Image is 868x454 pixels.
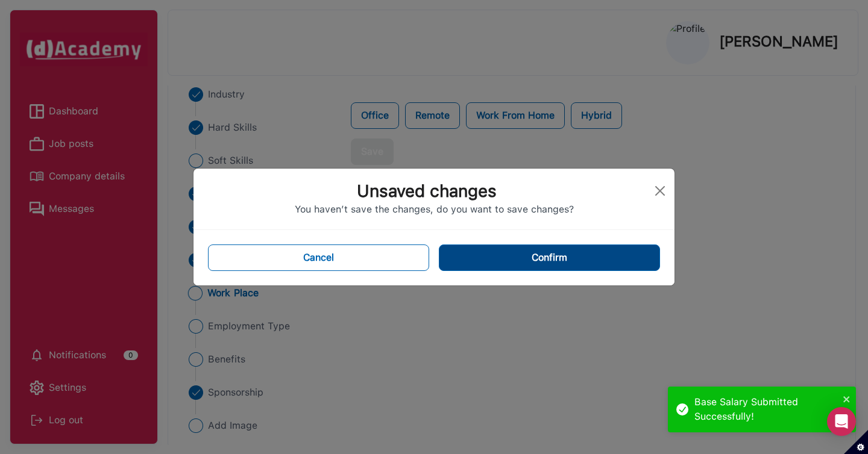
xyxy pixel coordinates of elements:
[208,244,429,271] button: Cancel
[843,391,851,406] button: close
[650,181,670,201] button: Close
[844,430,868,454] button: Set cookie preferences
[827,407,856,436] div: Open Intercom Messenger
[295,204,574,215] span: You haven’t save the changes, do you want to save changes?
[439,244,660,271] button: Confirm
[203,178,650,204] div: Unsaved changes
[694,395,839,424] div: Base Salary Submitted Successfully!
